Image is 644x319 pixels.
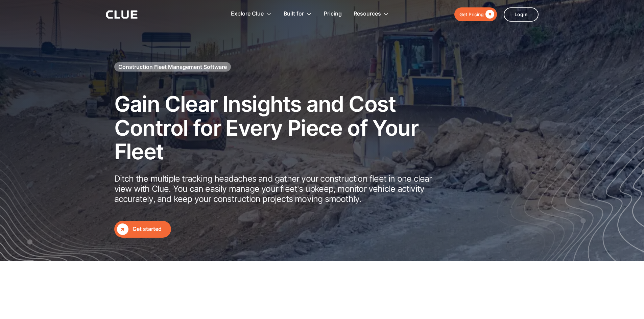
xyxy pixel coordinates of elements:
[459,10,484,19] div: Get Pricing
[231,3,264,25] div: Explore Clue
[354,3,389,25] div: Resources
[454,7,497,21] a: Get Pricing
[504,7,539,22] a: Login
[354,3,381,25] div: Resources
[284,3,312,25] div: Built for
[324,3,342,25] a: Pricing
[231,3,272,25] div: Explore Clue
[484,10,494,19] div: 
[284,3,304,25] div: Built for
[495,61,644,261] img: Construction fleet management software
[114,92,435,163] h2: Gain Clear Insights and Cost Control for Every Piece of Your Fleet
[118,63,227,71] h1: Construction Fleet Management Software
[114,221,171,238] a: Get started
[114,174,435,204] p: Ditch the multiple tracking headaches and gather your construction fleet in one clear view with C...
[133,225,168,233] div: Get started
[117,223,128,235] div: 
